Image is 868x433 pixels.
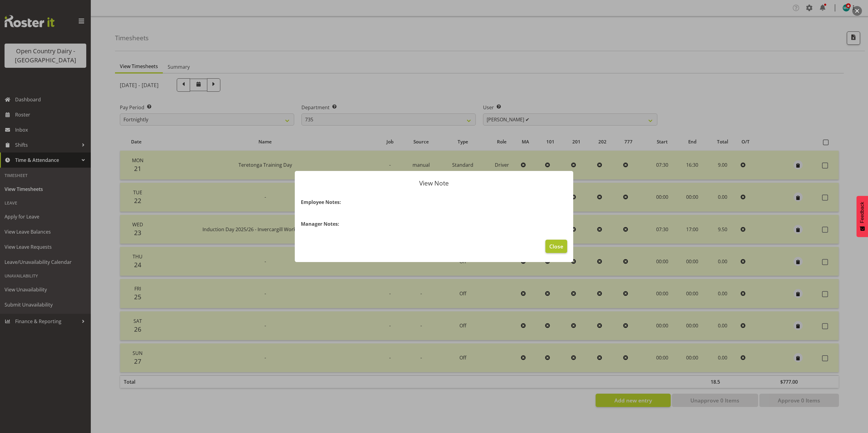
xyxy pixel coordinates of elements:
span: Feedback [860,202,865,223]
h4: Manager Notes: [301,220,567,228]
button: Feedback - Show survey [856,196,868,237]
span: Close [549,242,563,250]
button: Close [545,240,567,253]
p: View Note [301,180,567,186]
h4: Employee Notes: [301,198,567,206]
